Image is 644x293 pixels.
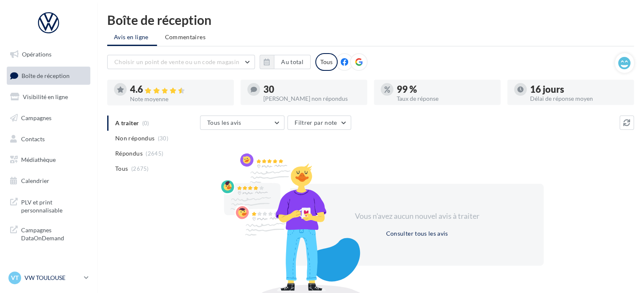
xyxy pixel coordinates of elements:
a: Campagnes DataOnDemand [5,221,92,246]
a: Calendrier [5,172,92,190]
span: Non répondus [115,134,154,142]
span: (2675) [131,165,149,172]
button: Filtrer par note [287,116,351,130]
div: 16 jours [530,85,627,94]
span: VT [11,274,19,282]
button: Au total [260,55,311,69]
span: Visibilité en ligne [23,93,68,100]
a: VT VW TOULOUSE [7,270,90,286]
div: 4.6 [130,85,227,94]
span: Médiathèque [21,156,56,163]
button: Choisir un point de vente ou un code magasin [107,55,255,69]
button: Consulter tous les avis [382,228,451,239]
a: Médiathèque [5,151,92,169]
button: Tous les avis [200,116,284,130]
a: Visibilité en ligne [5,88,92,106]
span: Campagnes DataOnDemand [21,224,87,242]
a: Campagnes [5,109,92,127]
button: Au total [274,55,311,69]
span: (30) [158,135,168,142]
span: Commentaires [165,33,206,40]
span: Campagnes [21,114,51,121]
div: 30 [263,85,360,94]
span: Choisir un point de vente ou un code magasin [114,58,239,65]
div: Note moyenne [130,96,227,102]
p: VW TOULOUSE [24,274,81,282]
a: Contacts [5,130,92,148]
a: PLV et print personnalisable [5,193,92,218]
span: Tous [115,164,128,173]
div: Taux de réponse [397,96,494,102]
span: PLV et print personnalisable [21,196,87,215]
a: Opérations [5,46,92,63]
span: Contacts [21,135,45,142]
div: Boîte de réception [107,13,634,26]
span: Tous les avis [207,119,241,126]
span: Répondus [115,149,143,158]
span: Boîte de réception [22,72,70,79]
a: Boîte de réception [5,67,92,85]
div: Tous [315,53,338,71]
span: (2645) [146,150,163,157]
span: Opérations [22,51,51,58]
div: Délai de réponse moyen [530,96,627,102]
div: [PERSON_NAME] non répondus [263,96,360,102]
div: Vous n'avez aucun nouvel avis à traiter [344,211,490,222]
span: Calendrier [21,177,49,184]
div: 99 % [397,85,494,94]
